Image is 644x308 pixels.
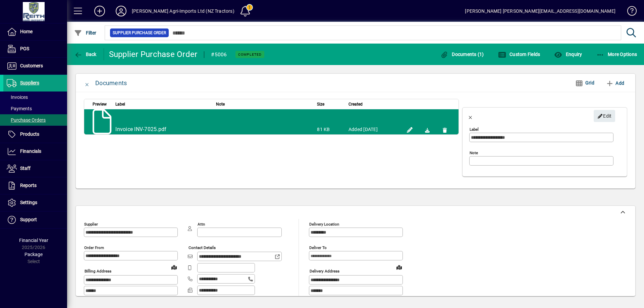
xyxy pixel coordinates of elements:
[606,78,624,88] span: Add
[470,127,479,132] mat-label: Label
[3,177,67,194] a: Reports
[597,111,612,122] span: Edit
[309,222,339,227] mat-label: Delivery Location
[465,6,615,16] div: [PERSON_NAME] [PERSON_NAME][EMAIL_ADDRESS][DOMAIN_NAME]
[113,29,166,36] span: Supplier Purchase Order
[570,77,600,89] button: Grid
[169,262,179,272] a: View on map
[622,1,636,23] a: Knowledge Base
[20,63,43,68] span: Customers
[439,48,486,60] button: Documents (1)
[72,27,98,39] button: Filter
[596,52,637,57] span: More Options
[3,143,67,160] a: Financials
[3,211,67,228] a: Support
[394,262,405,272] a: View on map
[3,58,67,74] a: Customers
[74,52,97,57] span: Back
[20,166,31,171] span: Staff
[595,48,639,60] button: More Options
[317,101,324,108] span: Size
[115,101,125,108] span: Label
[348,126,396,133] div: Added [DATE]
[109,49,198,60] div: Supplier Purchase Order
[19,238,48,243] span: Financial Year
[20,200,37,205] span: Settings
[72,48,98,60] button: Back
[84,222,98,227] mat-label: Supplier
[89,5,110,17] button: Add
[440,52,484,57] span: Documents (1)
[93,101,107,108] span: Preview
[84,245,104,250] mat-label: Order from
[348,101,363,108] span: Created
[74,30,97,36] span: Filter
[20,183,37,188] span: Reports
[439,124,450,135] button: Remove
[20,217,37,222] span: Support
[603,77,627,89] button: Add
[422,124,433,135] a: Download
[3,114,67,126] a: Purchase Orders
[95,78,127,88] div: Documents
[20,29,33,34] span: Home
[20,80,39,85] span: Suppliers
[496,48,542,60] button: Custom Fields
[24,252,43,257] span: Package
[20,131,39,137] span: Products
[198,222,205,227] mat-label: Attn
[7,95,28,100] span: Invoices
[309,245,327,250] mat-label: Deliver To
[575,77,594,88] span: Grid
[132,6,234,16] div: [PERSON_NAME] Agri-Imports Ltd (NZ Tractors)
[3,23,67,40] a: Home
[7,117,46,123] span: Purchase Orders
[110,5,132,17] button: Profile
[238,52,262,57] span: Completed
[216,101,225,108] span: Note
[20,148,41,154] span: Financials
[498,52,540,57] span: Custom Fields
[7,106,32,111] span: Payments
[3,103,67,114] a: Payments
[211,49,227,60] div: #5006
[594,110,615,122] button: Edit
[115,126,166,132] a: Invoice INV-7025.pdf
[552,48,584,60] button: Enquiry
[67,48,104,60] app-page-header-button: Back
[405,124,415,135] button: Edit
[79,75,95,91] button: Close
[3,160,67,177] a: Staff
[317,126,340,133] div: 81 KB
[3,41,67,57] a: POS
[3,194,67,211] a: Settings
[3,126,67,143] a: Products
[463,108,479,124] button: Close
[554,52,582,57] span: Enquiry
[470,150,478,155] mat-label: Note
[20,46,29,51] span: POS
[3,91,67,103] a: Invoices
